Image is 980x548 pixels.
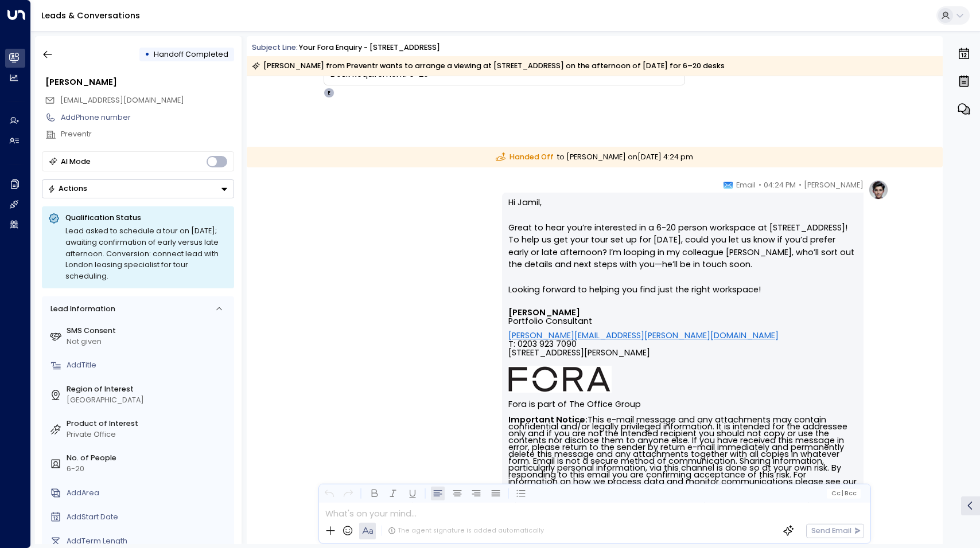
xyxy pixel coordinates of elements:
[508,366,612,393] img: AIorK4ysLkpAD1VLoJghiceWoVRmgk1XU2vrdoLkeDLGAFfv_vh6vnfJOA1ilUWLDOVq3gZTs86hLsHm3vG-
[60,95,184,105] span: [EMAIL_ADDRESS][DOMAIN_NAME]
[67,360,230,371] div: AddTitle
[804,179,864,191] span: [PERSON_NAME]
[61,112,234,123] div: AddPhone number
[67,336,230,347] div: Not given
[45,76,234,89] div: [PERSON_NAME]
[65,213,228,223] p: Qualification Status
[508,308,857,534] div: Signature
[247,147,943,168] div: to [PERSON_NAME] on [DATE] 4:24 pm
[827,488,861,498] button: Cc|Bcc
[67,453,230,464] label: No. of People
[341,487,356,501] button: Redo
[508,197,857,308] p: Hi Jamil, Great to hear you’re interested in a 6-20 person workspace at [STREET_ADDRESS]! To help...
[67,488,230,499] div: AddArea
[46,304,115,315] div: Lead Information
[65,225,228,282] div: Lead asked to schedule a tour on [DATE]; awaiting confirmation of early versus late afternoon. Co...
[61,156,91,167] div: AI Mode
[48,184,87,193] div: Actions
[299,42,440,53] div: Your Fora Enquiry - [STREET_ADDRESS]
[764,179,796,191] span: 04:24 PM
[252,42,298,52] span: Subject Line:
[508,331,779,340] a: [PERSON_NAME][EMAIL_ADDRESS][PERSON_NAME][DOMAIN_NAME]
[67,429,230,440] div: Private Office
[799,179,802,191] span: •
[61,129,234,140] div: Preventr
[508,398,641,410] font: Fora is part of The Office Group
[67,464,230,475] div: 6-20
[322,487,336,501] button: Undo
[67,418,230,429] label: Product of Interest
[67,326,230,336] label: SMS Consent
[41,10,140,21] a: Leads & Conversations
[154,49,228,59] span: Handoff Completed
[508,414,588,425] strong: Important Notice:
[67,536,230,547] div: AddTerm Length
[508,307,580,318] font: [PERSON_NAME]
[508,317,592,326] span: Portfolio Consultant
[388,526,544,535] div: The agent signature is added automatically
[67,512,230,523] div: AddStart Date
[145,45,150,64] div: •
[831,490,857,497] span: Cc Bcc
[67,384,230,395] label: Region of Interest
[736,179,756,191] span: Email
[508,349,650,366] span: [STREET_ADDRESS][PERSON_NAME]
[42,179,234,198] div: Button group with a nested menu
[67,395,230,406] div: [GEOGRAPHIC_DATA]
[508,340,577,349] span: T: 0203 923 7090
[252,60,725,72] div: [PERSON_NAME] from Preventr wants to arrange a viewing at [STREET_ADDRESS] on the afternoon of [D...
[42,179,234,198] button: Actions
[60,95,184,106] span: ranjit.brainch+7@theofficegroup.com
[868,179,889,200] img: profile-logo.png
[324,88,334,98] div: E
[496,152,554,163] span: Handed Off
[759,179,761,191] span: •
[508,414,857,535] font: This e-mail message and any attachments may contain confidential and/or legally privileged inform...
[842,490,843,497] span: |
